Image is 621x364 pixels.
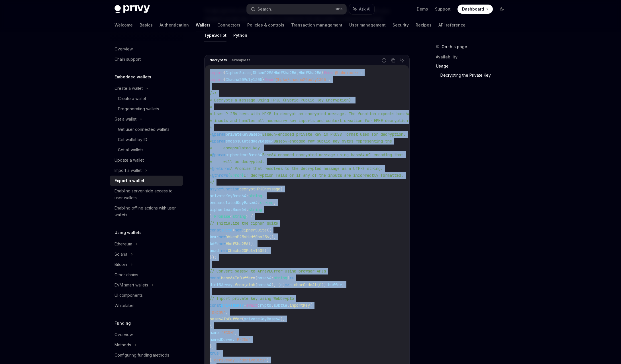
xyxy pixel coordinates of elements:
span: decryptHPKEMessage [239,186,280,192]
span: name: [210,330,221,335]
span: , [262,193,264,198]
span: 'pkcs8' [210,310,226,315]
a: Get wallet by ID [110,135,183,145]
div: Configuring funding methods [115,352,169,359]
span: : [246,207,248,212]
span: HkdfSha256 [299,70,321,75]
span: ( [244,282,246,287]
span: encapsulatedKeyBase64 [210,200,258,205]
span: ( [280,186,283,192]
span: privateKeyBase64 [226,132,262,137]
span: const [210,303,221,308]
span: charCodeAt [294,282,317,287]
span: @param [212,139,226,144]
span: 0 [319,282,321,287]
span: ( [255,275,258,280]
span: A Promise that resolves to the decrypted message as a UTF-8 string. [230,166,383,171]
span: string [260,200,273,205]
span: = [232,227,235,233]
span: base64ToBuffer [210,316,242,322]
span: @throws [212,173,228,178]
a: Recipes [416,18,432,32]
a: Chain support [110,54,183,64]
span: const [210,227,221,233]
span: Promise [214,214,230,219]
span: async [210,186,221,192]
span: // Convert base64 to ArrayBuffer using browser APIs [210,269,326,274]
span: { [223,77,226,82]
span: If decryption fails or if any of the inputs are incorrectly formatted. [244,173,403,178]
span: = [244,303,246,308]
span: Base64-encoded raw public key bytes representing the [273,139,392,144]
a: Welcome [115,18,133,32]
span: = [253,275,255,280]
span: Chacha20Poly1305 [226,77,262,82]
span: base64ToBuffer [221,275,253,280]
span: , [235,330,237,335]
span: encapsulatedKeyBase64 [226,139,273,144]
span: CipherSuite [226,70,251,75]
span: DhkemP256HkdfSha256 [253,70,296,75]
button: Copy the contents from the code block [389,57,397,64]
span: c [280,282,283,287]
a: Security [393,18,409,32]
div: Update a wallet [115,157,144,164]
span: function [221,186,239,192]
div: Whitelabel [115,302,134,309]
span: ( [255,282,258,287]
div: Import a wallet [115,167,142,174]
span: . [292,282,294,287]
span: new [221,248,228,253]
a: Whitelabel [110,300,183,311]
a: Pregenerating wallets [110,104,183,114]
span: true [210,351,219,356]
span: [ [210,357,212,363]
span: , [226,310,228,315]
span: kdf: [210,241,219,246]
span: , [237,357,239,363]
span: Ctrl K [334,7,343,11]
a: Support [435,6,451,12]
span: HkdfSha256 [226,241,248,246]
a: Availability [436,52,511,62]
span: * Decrypts a message using HPKE (Hybrid Public Key Encryption). [210,97,353,103]
span: import [210,70,223,75]
button: Ask AI [399,57,406,64]
a: Enabling server-side access to user wallets [110,186,183,203]
a: Get all wallets [110,145,183,155]
div: Get user connected wallets [118,126,169,133]
span: , [296,70,299,75]
span: }); [210,255,216,260]
span: { [210,323,212,328]
div: Create a wallet [118,95,146,102]
span: }, [210,344,214,349]
a: Overview [110,330,183,340]
span: const [210,275,221,280]
span: 'deriveKey' [212,357,237,363]
span: => [289,275,294,280]
span: ) [210,214,212,219]
a: API reference [438,18,465,32]
a: Dashboard [457,5,493,14]
span: from [324,70,333,75]
h5: Using wallets [115,229,142,236]
span: { [223,70,226,75]
span: DhkemP256HkdfSha256 [226,234,269,239]
a: Update a wallet [110,155,183,165]
a: Configuring funding methods [110,350,183,360]
img: dark logo [115,5,150,13]
span: Uint8Array [210,282,232,287]
span: crypto [258,303,271,308]
div: example.ts [230,57,252,64]
span: buffer [328,282,342,287]
span: base64 [258,282,271,287]
span: atob [246,282,255,287]
div: Solana [115,251,127,258]
span: Base64-encoded private key in PKCS8 format used for decryption. [262,132,406,137]
span: '@hpke/chacha20poly1305' [273,77,328,82]
span: (), [248,241,255,246]
span: 'deriveBits' [239,357,267,363]
h5: Embedded wallets [115,74,151,80]
span: * Uses P-256 keys with HPKE to decrypt an encrypted message. The function expects base64-encoded [210,111,428,116]
span: ; [328,77,330,82]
